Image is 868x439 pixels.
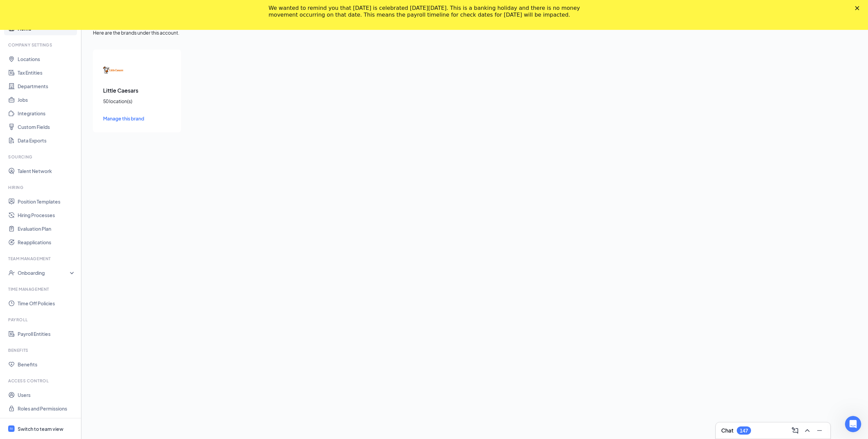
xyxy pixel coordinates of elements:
[8,256,74,262] div: Team Management
[791,426,799,435] svg: ComposeMessage
[8,347,74,353] div: Benefits
[103,115,144,121] span: Manage this brand
[8,317,74,323] div: Payroll
[9,426,14,431] svg: WorkstreamLogo
[18,358,76,371] a: Benefits
[18,388,76,402] a: Users
[18,327,76,341] a: Payroll Entities
[8,286,74,292] div: Time Management
[802,425,813,436] button: ChevronUp
[18,208,76,222] a: Hiring Processes
[18,66,76,79] a: Tax Entities
[93,29,856,36] div: Here are the brands under this account.
[18,164,76,178] a: Talent Network
[8,185,74,190] div: Hiring
[269,5,589,18] div: We wanted to remind you that [DATE] is celebrated [DATE][DATE]. This is a banking holiday and the...
[18,235,76,249] a: Reapplications
[855,6,862,10] div: Close
[103,115,171,122] a: Manage this brand
[8,154,74,160] div: Sourcing
[815,426,824,435] svg: Minimize
[18,222,76,235] a: Evaluation Plan
[8,378,74,384] div: Access control
[18,93,76,107] a: Jobs
[8,42,74,48] div: Company Settings
[18,297,76,310] a: Time Off Policies
[18,134,76,147] a: Data Exports
[18,120,76,134] a: Custom Fields
[740,428,748,434] div: 147
[18,107,76,120] a: Integrations
[18,402,76,415] a: Roles and Permissions
[790,425,801,436] button: ComposeMessage
[18,269,70,276] div: Onboarding
[103,60,123,80] img: Little Caesars logo
[103,87,171,94] h3: Little Caesars
[845,416,861,432] iframe: Intercom live chat
[103,98,171,104] div: 50 location(s)
[18,425,63,432] div: Switch to team view
[18,52,76,66] a: Locations
[721,427,733,434] h3: Chat
[8,269,15,276] svg: UserCheck
[803,426,811,435] svg: ChevronUp
[18,79,76,93] a: Departments
[814,425,825,436] button: Minimize
[18,195,76,208] a: Position Templates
